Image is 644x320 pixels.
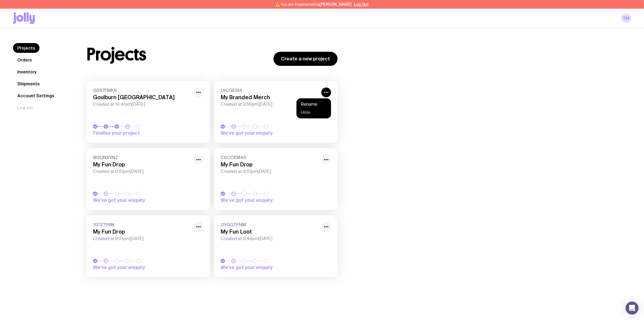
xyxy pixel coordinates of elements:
[13,103,38,112] button: Log out
[214,148,338,210] a: C6CCKM45My Fun DropCreated at 9:51pm[DATE]We’ve got your enquiry
[93,102,190,107] span: Created at 10:41am[DATE]
[93,155,190,160] span: W3QNXVNZ
[87,46,146,63] h1: Projects
[13,67,41,77] a: Inventory
[221,169,318,174] span: Created at 9:51pm[DATE]
[93,130,169,136] span: Finalise your project
[221,161,318,168] h3: My Fun Drop
[13,43,39,53] a: Projects
[93,197,169,203] span: We’ve got your enquiry
[93,264,169,271] span: We’ve got your enquiry
[221,197,296,203] span: We’ve got your enquiry
[87,148,210,210] a: W3QNXVNZMy Fun DropCreated at 9:51pm[DATE]We’ve got your enquiry
[221,88,318,93] span: LVCGESI4
[13,91,59,101] a: Account Settings
[87,215,210,277] a: 1G7ZTI9MMy Fun DropCreated at 9:51pm[DATE]We’ve got your enquiry
[93,94,190,101] h3: Goulburn [GEOGRAPHIC_DATA]
[221,264,296,271] span: We’ve got your enquiry
[221,130,296,136] span: We’ve got your enquiry
[221,102,318,107] span: Created at 9:56pm[DATE]
[93,88,190,93] span: G567FMK9
[93,236,190,241] span: Created at 9:51pm[DATE]
[214,81,338,143] a: LVCGESI4My Branded MerchCreated at 9:56pm[DATE]We’ve got your enquiry
[13,79,44,89] a: Shipments
[273,52,338,66] a: Create a new project
[301,102,327,107] button: Rename
[621,13,631,23] a: TM
[93,169,190,174] span: Created at 9:51pm[DATE]
[214,215,338,277] a: OV0GTFNMMy Fun LootCreated at 9:44pm[DATE]We’ve got your enquiry
[319,2,352,7] span: [PERSON_NAME]
[275,2,352,7] span: ⚠️ You are impersonating
[221,94,318,101] h3: My Branded Merch
[93,228,190,235] h3: My Fun Drop
[626,302,639,315] div: Open Intercom Messenger
[93,222,190,227] span: 1G7ZTI9M
[221,236,318,241] span: Created at 9:44pm[DATE]
[13,55,36,65] a: Orders
[87,81,210,143] a: G567FMK9Goulburn [GEOGRAPHIC_DATA]Created at 10:41am[DATE]Finalise your project
[221,228,318,235] h3: My Fun Loot
[221,222,318,227] span: OV0GTFNM
[93,161,190,168] h3: My Fun Drop
[221,155,318,160] span: C6CCKM45
[354,2,369,7] button: Log Out
[301,110,327,115] button: Hide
